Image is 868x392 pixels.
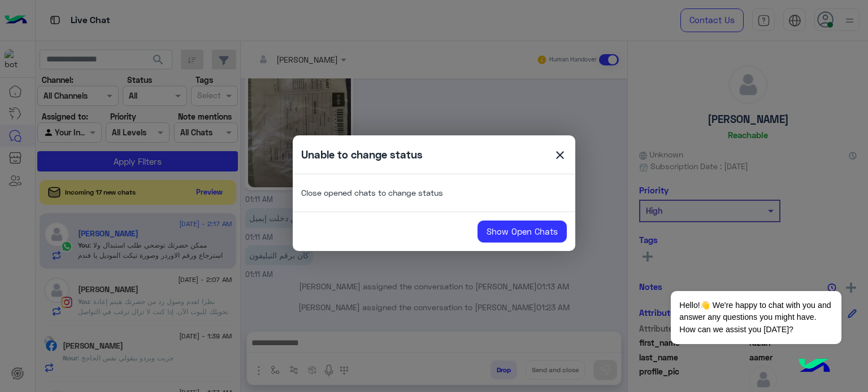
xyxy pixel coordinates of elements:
span: close [553,148,567,165]
h5: Unable to change status [301,148,423,161]
a: Show Open Chats [478,221,567,243]
span: Hello!👋 We're happy to chat with you and answer any questions you might have. How can we assist y... [671,291,841,344]
img: hulul-logo.png [795,347,834,386]
p: Close opened chats to change status [301,174,567,212]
